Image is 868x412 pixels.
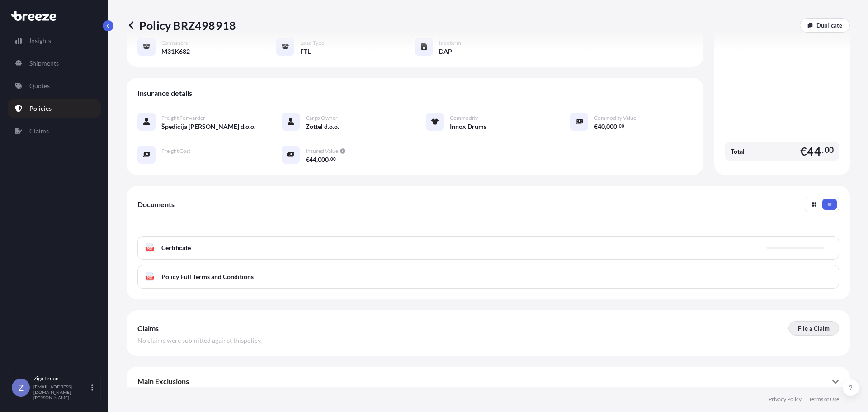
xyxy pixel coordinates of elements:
span: 000 [606,123,617,130]
p: Policies [29,104,52,113]
span: Insured Value [306,147,338,155]
span: Certificate [161,243,191,252]
span: 44 [309,156,316,163]
span: 00 [330,157,336,161]
span: Zottel d.o.o. [306,122,339,131]
span: 00 [825,147,834,153]
a: Quotes [8,77,101,95]
a: Insights [8,32,101,50]
p: [EMAIL_ADDRESS][DOMAIN_NAME][PERSON_NAME] [33,384,90,400]
text: PDF [147,247,153,251]
span: , [605,123,606,130]
a: Policies [8,99,101,118]
span: FTL [300,47,311,56]
span: 00 [619,124,624,128]
span: DAP [439,47,452,56]
a: File a Claim [788,321,839,336]
span: Cargo Owner [306,114,338,122]
span: 40 [598,123,605,130]
p: Duplicate [816,21,842,30]
p: File a Claim [798,324,830,333]
span: . [822,147,824,153]
span: Total [731,147,745,156]
text: PDF [147,276,153,279]
span: Ž [19,383,24,392]
span: Freight Forwarder [161,114,205,122]
span: No claims were submitted against this policy . [137,336,262,345]
a: Shipments [8,54,101,72]
span: Freight Cost [161,147,190,155]
span: . [329,157,330,161]
p: Quotes [29,81,50,90]
span: 000 [318,156,329,163]
span: Main Exclusions [137,377,189,386]
span: Policy Full Terms and Conditions [161,272,254,281]
span: M31K682 [161,47,190,56]
a: Privacy Policy [769,396,802,403]
span: Innox Drums [450,122,486,131]
a: Claims [8,122,101,140]
span: € [306,156,309,163]
span: Insurance details [137,89,192,98]
span: , [316,156,318,163]
a: Duplicate [800,18,850,33]
span: — [161,155,167,164]
span: Claims [137,324,159,333]
span: € [800,146,807,157]
p: Insights [29,36,51,45]
p: Claims [29,127,49,136]
p: Policy BRZ498918 [127,18,236,33]
p: Shipments [29,59,59,68]
span: 44 [807,146,821,157]
p: Žiga Prdan [33,375,90,382]
div: Main Exclusions [137,370,839,392]
span: . [618,124,618,128]
span: Špedicija [PERSON_NAME] d.o.o. [161,122,255,131]
span: Commodity Value [594,114,636,122]
span: Commodity [450,114,478,122]
span: € [594,123,598,130]
span: Documents [137,200,175,209]
a: Terms of Use [809,396,839,403]
a: PDFPolicy Full Terms and Conditions [137,265,839,289]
